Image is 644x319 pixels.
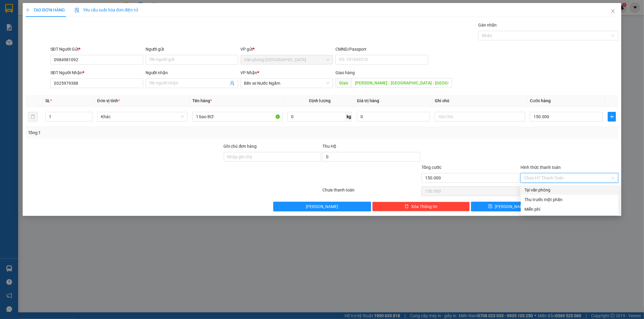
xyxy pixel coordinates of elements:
[346,112,352,122] span: kg
[432,95,527,107] th: Ghi chú
[608,114,616,119] span: plus
[224,144,257,149] label: Ghi chú đơn hàng
[241,46,333,52] div: VP gửi
[309,98,331,103] span: Định lượng
[75,8,79,13] img: icon
[610,9,615,14] span: close
[50,69,143,76] div: SĐT Người Nhận
[244,55,330,64] span: Văn phòng Đà Lạt
[101,112,184,121] span: Khác
[224,152,322,162] input: Ghi chú đơn hàng
[471,202,544,211] button: save[PERSON_NAME]
[230,81,235,86] span: user-add
[495,203,527,210] span: [PERSON_NAME]
[524,187,615,193] div: Tại văn phòng
[524,196,615,203] div: Thu trước một phần
[357,112,430,122] input: 0
[241,70,258,75] span: VP Nhận
[306,203,338,210] span: [PERSON_NAME]
[244,79,330,88] span: Bến xe Nước Ngầm
[146,46,238,52] div: Người gửi
[608,112,616,122] button: plus
[411,203,437,210] span: Xóa Thông tin
[405,204,409,209] span: delete
[335,78,351,88] span: Giao
[335,46,428,52] div: CMND/Passport
[488,204,492,209] span: save
[28,129,248,136] div: Tổng: 1
[372,202,470,211] button: deleteXóa Thông tin
[421,165,441,170] span: Tổng cước
[273,202,371,211] button: [PERSON_NAME]
[97,98,120,103] span: Đơn vị tính
[146,69,238,76] div: Người nhận
[335,70,355,75] span: Giao hàng
[192,112,283,122] input: VD: Bàn, Ghế
[435,112,525,122] input: Ghi Chú
[45,98,50,103] span: SL
[351,78,452,88] input: Dọc đường
[524,206,615,213] div: Miễn phí
[478,23,497,27] label: Gán nhãn
[28,112,38,122] button: delete
[322,144,336,149] span: Thu Hộ
[50,46,143,52] div: SĐT Người Gửi
[26,8,65,12] span: TẠO ĐƠN HÀNG
[521,165,561,170] label: Hình thức thanh toán
[26,8,30,12] span: plus
[322,187,421,197] div: Chưa thanh toán
[530,98,551,103] span: Cước hàng
[192,98,212,103] span: Tên hàng
[357,98,379,103] span: Giá trị hàng
[75,8,138,12] span: Yêu cầu xuất hóa đơn điện tử
[604,3,621,20] button: Close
